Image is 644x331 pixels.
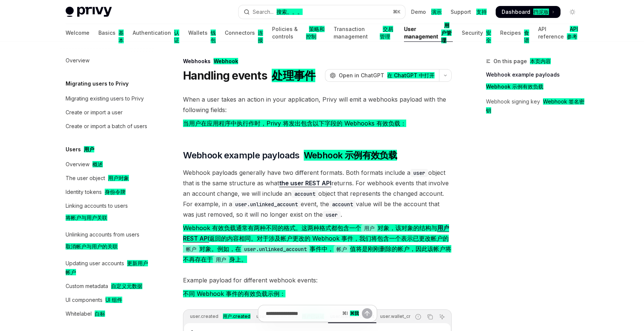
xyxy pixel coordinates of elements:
div: Migrating existing users to Privy [66,94,144,103]
span: Webhook example payloads [183,149,397,161]
div: Identity tokens [66,188,126,197]
font: 食谱 [524,30,529,43]
font: 挡泥板 [533,9,549,15]
a: Unlinking accounts from users取消帐户与用户的关联 [60,228,155,256]
a: Overview 概述 [60,158,155,171]
font: 钱包 [211,30,216,43]
a: Authentication 认证 [133,24,179,42]
a: Whitelabel 白标 [60,307,155,321]
h5: Migrating users to Privy [66,79,129,88]
font: 自定义元数据 [111,283,142,289]
a: Identity tokens 身份令牌 [60,185,155,199]
font: 白标 [95,310,105,317]
code: user [410,169,428,177]
font: 认证 [174,30,179,43]
div: Updating user accounts [66,259,151,277]
span: Open in ChatGPT [339,72,435,79]
font: 连接 [258,30,263,43]
a: Create or import a user [60,106,155,119]
input: Ask a question... [266,305,339,322]
div: Linking accounts to users [66,201,128,225]
div: The user object [66,174,129,183]
img: light logo [66,7,112,17]
code: 帐户 [334,245,350,253]
font: 用户对象 [108,175,129,181]
h1: Handling events [183,69,315,82]
code: user [323,211,341,219]
h5: Users [66,145,94,154]
div: Create or import a batch of users [66,122,147,131]
font: 概述 [92,161,103,167]
font: 不同 Webhook 事件的有效负载示例： [183,290,285,297]
a: Wallets 钱包 [188,24,216,42]
font: 当用户在应用程序中执行作时，Privy 将发出包含以下字段的 Webhooks 有效负载： [183,120,406,127]
span: When a user takes an action in your application, Privy will emit a webhooks payload with the foll... [183,94,452,132]
a: the user REST API [279,179,331,187]
div: Custom metadata [66,282,142,291]
div: UI components [66,296,122,304]
button: Open search [239,5,405,19]
button: Toggle dark mode [566,6,578,18]
a: UI components UI 组件 [60,293,155,307]
code: 用户 [361,224,378,232]
span: Dashboard [502,8,549,16]
font: UI 组件 [105,297,122,303]
code: 用户 [213,256,229,264]
font: 策略和控制 [306,26,325,40]
font: Webhook [214,58,238,64]
a: Updating user accounts 更新用户帐户 [60,257,155,279]
font: Webhook 示例有效负载 [304,150,397,161]
button: Send message [362,308,372,319]
font: Webhook 有效负载通常有两种不同的格式。这两种格式都包含一个 对象，该对象的结构与 返回的内容相同。对于涉及帐户更改的 Webhook 事件，我们将包含一个表示已更改帐户的 对象。例如，在... [183,224,451,263]
font: 取消帐户与用户的关联 [66,243,118,250]
code: account [329,200,356,208]
code: user.unlinked_account [232,200,301,208]
div: Unlinking accounts from users [66,230,139,254]
a: Migrating existing users to Privy [60,92,155,105]
div: Overview [66,56,89,65]
font: 用户管理 [441,22,452,43]
font: 用户 [84,146,94,152]
font: Webhook 示例有效负载 [486,83,543,90]
a: Linking accounts to users将帐户与用户关联 [60,199,155,228]
font: 在 ChatGPT 中打开 [387,72,435,78]
font: 搜索。。。 [277,9,303,15]
a: Custom metadata 自定义元数据 [60,279,155,293]
code: account [291,190,318,198]
code: user.unlinked_account [241,245,310,253]
font: API 参考 [567,26,578,40]
font: 支持 [476,9,487,15]
a: Basics 基本 [98,24,124,42]
a: Overview [60,54,155,67]
div: Overview [66,160,103,169]
font: 演示 [431,9,442,15]
font: 交易管理 [380,26,393,40]
a: Demo 演示 [411,8,442,16]
div: Whitelabel [66,309,105,318]
span: On this page [493,57,551,66]
a: Webhook example payloadsWebhook 示例有效负载 [486,69,584,96]
font: 处理事件 [272,69,315,82]
span: ⌘ K [393,9,401,15]
span: Webhook payloads generally have two different formats. Both formats include a object that is the ... [183,167,452,267]
a: API reference API 参考 [538,24,578,42]
span: Example payload for different webhook events: [183,275,452,302]
div: Search... [253,7,303,16]
font: 将帐户与用户关联 [66,214,107,221]
a: User management 用户管理 [404,24,453,42]
a: Connectors 连接 [225,24,263,42]
a: Security 安全 [462,24,491,42]
font: 本页内容 [530,58,551,64]
a: Transaction management 交易管理 [334,24,395,42]
button: Open in ChatGPT 在 ChatGPT 中打开 [325,69,439,82]
a: Dashboard 挡泥板 [496,6,561,18]
font: 安全 [486,30,491,43]
font: 基本 [119,30,124,43]
a: Policies & controls 策略和控制 [272,24,325,42]
div: Create or import a user [66,108,123,117]
a: Support 支持 [451,8,487,16]
font: 身份令牌 [105,189,126,195]
code: 帐户 [183,245,199,253]
div: Webhooks [183,58,452,65]
a: Create or import a batch of users [60,120,155,133]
